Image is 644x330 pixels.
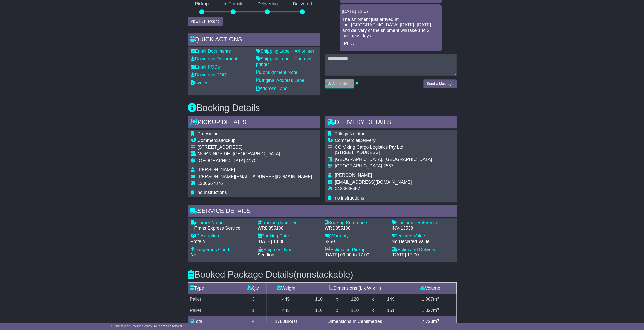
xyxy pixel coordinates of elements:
[306,316,404,327] td: Dimensions in Centimetres
[275,319,285,324] span: 1780
[188,305,240,316] td: Pallet
[294,269,353,280] span: (nonstackable)
[216,1,250,7] p: In Transit
[256,70,297,75] a: Consignment Note
[188,33,320,47] div: Quick Actions
[198,145,312,150] div: [STREET_ADDRESS]
[188,283,240,294] td: Type
[188,205,457,218] div: Service Details
[422,308,433,313] span: 1.827
[266,316,306,327] td: kilo(s)
[392,233,454,239] div: Declared Value
[404,316,456,327] td: m
[325,252,387,258] div: [DATE] 09:00 to 17:00
[404,283,456,294] td: Volume
[342,294,368,305] td: 120
[191,233,253,239] div: Description
[325,233,387,239] div: Warranty
[188,103,457,113] h3: Booking Details
[437,307,439,311] sup: 3
[378,294,404,305] td: 149
[188,294,240,305] td: Pallet
[191,220,253,226] div: Carrier Name
[191,252,196,257] span: No
[246,158,256,163] span: 4170
[342,9,440,14] div: [DATE] 11:07
[188,316,240,327] td: Total
[335,145,432,150] div: CO Viking Cargo Logistics Pty Ltd
[342,41,439,47] p: -Rhiza
[266,283,306,294] td: Weight
[191,49,231,54] a: Email Documents
[256,86,289,91] a: Address Label
[325,247,387,253] div: Estimated Pickup
[392,226,454,231] div: INV-13538
[335,173,372,178] span: [PERSON_NAME]
[335,180,412,185] span: [EMAIL_ADDRESS][DOMAIN_NAME]
[335,138,432,143] div: Delivery
[335,131,365,136] span: Trilogy Nutriton
[198,190,227,195] span: no instructions
[378,305,404,316] td: 151
[335,138,359,143] span: Commercial
[404,294,456,305] td: m
[342,17,439,39] p: The shipment just arrived at the [GEOGRAPHIC_DATA] [DATE], [DATE], and delivery of the shipment w...
[423,79,456,88] button: Send a Message
[325,220,387,226] div: Booking Reference
[256,78,305,83] a: Original Address Label
[191,80,209,85] a: Invoice
[392,239,454,245] div: No Declared Value
[250,1,285,7] p: Delivering
[240,316,266,327] td: 4
[335,150,432,156] div: [STREET_ADDRESS]
[191,64,220,70] a: Email PODs
[198,167,235,172] span: [PERSON_NAME]
[198,138,222,143] span: Commercial
[392,247,454,253] div: Estimated Delivery
[198,181,223,186] span: 1300367876
[392,220,454,226] div: Customer Reference
[266,294,306,305] td: 445
[240,283,266,294] td: Qty.
[383,163,393,168] span: 2567
[404,305,456,316] td: m
[191,226,253,231] div: HiTrans Express Service
[422,297,433,302] span: 1.967
[191,56,240,61] a: Download Documents
[198,158,245,163] span: [GEOGRAPHIC_DATA]
[198,131,219,136] span: Pro Amino
[198,174,312,179] span: [PERSON_NAME][EMAIL_ADDRESS][DOMAIN_NAME]
[335,157,432,162] div: [GEOGRAPHIC_DATA], [GEOGRAPHIC_DATA]
[325,239,387,245] div: $250
[422,319,433,324] span: 7.728
[325,116,457,130] div: Delivery Details
[188,1,216,7] p: Pickup
[188,116,320,130] div: Pickup Details
[335,195,364,201] span: no instructions
[306,294,332,305] td: 110
[258,239,320,245] div: [DATE] 14:38
[266,305,306,316] td: 445
[258,220,320,226] div: Tracking Number
[240,294,266,305] td: 3
[110,324,183,328] span: © One World Courier 2025. All rights reserved.
[258,247,320,253] div: Shipment type
[191,239,253,245] div: Protein
[306,283,404,294] td: Dimensions (L x W x H)
[368,294,378,305] td: x
[191,72,229,77] a: Download PODs
[198,138,312,143] div: Pickup
[256,56,311,67] a: Shipping Label - Thermal printer
[258,233,320,239] div: Booking Date
[198,151,312,157] div: MORNINGSIDE, [GEOGRAPHIC_DATA]
[332,305,342,316] td: x
[188,270,457,280] h3: Booked Package Details
[258,226,320,231] div: WRD355106
[342,305,368,316] td: 110
[325,226,387,231] div: WRD355106
[437,318,439,322] sup: 3
[335,163,382,168] span: [GEOGRAPHIC_DATA]
[285,1,320,7] p: Delivered
[191,247,253,253] div: Dangerous Goods
[240,305,266,316] td: 1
